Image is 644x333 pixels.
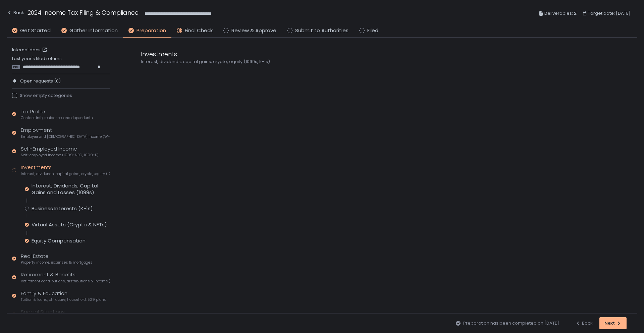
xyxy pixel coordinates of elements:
[21,153,99,158] span: Self-employed income (1099-NEC, 1099-K)
[69,27,118,35] span: Gather Information
[7,8,24,19] button: Back
[32,205,93,212] div: Business Interests (K-1s)
[32,182,110,196] div: Interest, Dividends, Capital Gains and Losses (1099s)
[604,320,622,326] div: Next
[575,317,593,329] button: Back
[21,279,110,284] span: Retirement contributions, distributions & income (1099-R, 5498)
[137,27,166,35] span: Preparation
[32,221,107,228] div: Virtual Assets (Crypto & NFTs)
[21,134,110,139] span: Employee and [DEMOGRAPHIC_DATA] income (W-2s)
[141,50,463,59] div: Investments
[21,126,110,139] div: Employment
[21,171,110,176] span: Interest, dividends, capital gains, crypto, equity (1099s, K-1s)
[21,308,82,321] div: Special Situations
[21,145,99,158] div: Self-Employed Income
[21,253,93,265] div: Real Estate
[12,56,110,70] div: Last year's filed returns
[21,290,106,302] div: Family & Education
[21,115,93,120] span: Contact info, residence, and dependents
[599,317,627,329] button: Next
[231,27,276,35] span: Review & Approve
[32,237,86,244] div: Equity Compensation
[141,59,463,65] div: Interest, dividends, capital gains, crypto, equity (1099s, K-1s)
[544,9,577,17] span: Deliverables: 2
[21,164,110,176] div: Investments
[21,260,93,265] span: Property income, expenses & mortgages
[295,27,348,35] span: Submit to Authorities
[12,47,49,53] a: Internal docs
[21,297,106,302] span: Tuition & loans, childcare, household, 529 plans
[20,78,61,84] span: Open requests (0)
[185,27,213,35] span: Final Check
[20,27,51,35] span: Get Started
[21,271,110,284] div: Retirement & Benefits
[21,108,93,121] div: Tax Profile
[463,320,559,326] span: Preparation has been completed on [DATE]
[575,320,593,326] div: Back
[28,8,139,17] h1: 2024 Income Tax Filing & Compliance
[7,9,24,17] div: Back
[588,9,631,17] span: Target date: [DATE]
[367,27,378,35] span: Filed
